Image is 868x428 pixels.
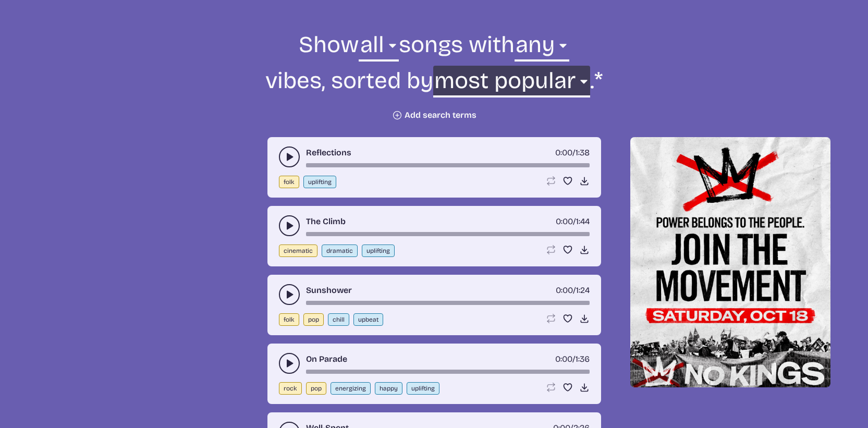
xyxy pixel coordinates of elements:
div: song-time-bar [306,232,590,236]
button: Add search terms [392,110,476,120]
button: pop [303,313,324,326]
button: folk [279,176,299,188]
a: The Climb [306,215,346,228]
span: 1:38 [576,148,590,157]
button: uplifting [303,176,336,188]
div: / [555,353,590,365]
button: happy [375,382,402,395]
select: genre [359,30,398,66]
a: Sunshower [306,284,352,297]
select: vibe [515,30,569,66]
span: 1:36 [576,354,590,364]
div: / [556,215,590,228]
a: Reflections [306,146,351,159]
span: timer [556,285,573,295]
button: rock [279,382,302,395]
a: On Parade [306,353,347,365]
button: Favorite [563,244,573,255]
span: timer [555,354,572,364]
span: timer [556,216,573,226]
button: pop [306,382,326,395]
form: Show songs with vibes, sorted by . [151,30,718,120]
button: play-pause toggle [279,146,300,167]
div: / [556,284,590,297]
select: sorting [433,66,590,102]
button: folk [279,313,299,326]
button: dramatic [322,244,358,257]
button: Loop [546,382,556,393]
button: Favorite [563,382,573,393]
button: upbeat [353,313,383,326]
button: energizing [331,382,371,395]
div: song-time-bar [306,163,590,167]
button: play-pause toggle [279,284,300,305]
span: 1:44 [576,216,590,226]
span: 1:24 [576,285,590,295]
button: cinematic [279,244,317,257]
button: uplifting [407,382,439,395]
button: Loop [546,244,556,255]
div: / [555,146,590,159]
div: song-time-bar [306,370,590,374]
button: Loop [546,313,556,324]
button: Loop [546,176,556,186]
button: Favorite [563,176,573,186]
img: Help save our democracy! [630,137,830,387]
button: play-pause toggle [279,215,300,236]
button: play-pause toggle [279,353,300,374]
div: song-time-bar [306,301,590,305]
span: timer [555,148,572,157]
button: chill [328,313,349,326]
button: Favorite [563,313,573,324]
button: uplifting [362,244,395,257]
